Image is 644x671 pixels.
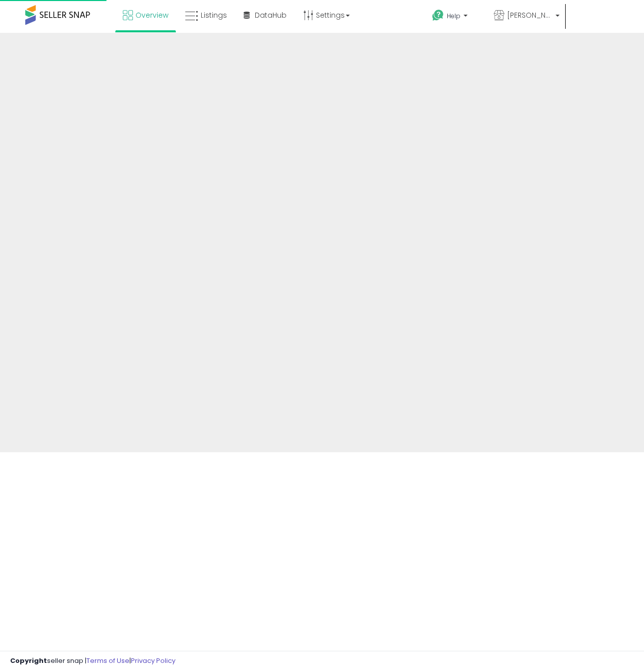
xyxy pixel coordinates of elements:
[135,10,168,20] span: Overview
[507,10,553,20] span: [PERSON_NAME] K&T
[201,10,227,20] span: Listings
[447,12,461,20] span: Help
[255,10,287,20] span: DataHub
[432,9,444,22] i: Get Help
[424,2,485,33] a: Help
